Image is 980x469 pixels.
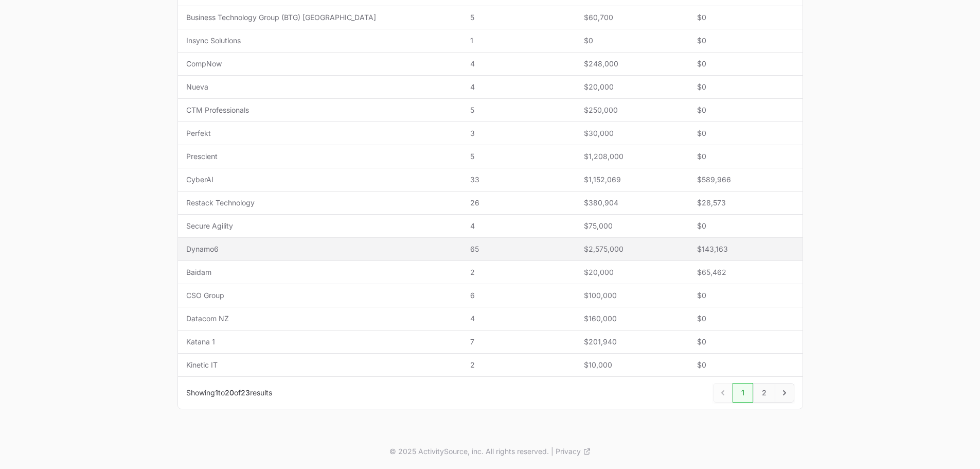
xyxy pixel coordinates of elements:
span: Katana 1 [186,337,454,347]
span: Nueva [186,82,454,92]
span: $201,940 [584,337,681,347]
a: 1 [733,383,753,403]
span: $10,000 [584,360,681,370]
span: Dynamo6 [186,244,454,254]
span: 4 [470,221,567,231]
span: 5 [470,105,567,115]
span: $0 [697,128,794,138]
span: 1 [215,388,218,397]
a: 2 [753,383,775,403]
span: CSO Group [186,290,454,301]
span: $20,000 [584,267,681,277]
span: Datacom NZ [186,314,454,324]
span: Kinetic IT [186,360,454,370]
span: $589,966 [697,175,794,185]
span: $0 [697,314,794,324]
span: CompNow [186,59,454,69]
a: Privacy [556,446,591,457]
span: $0 [697,221,794,231]
span: Baidam [186,267,454,277]
span: 4 [470,314,567,324]
span: 33 [470,175,567,185]
span: 7 [470,337,567,347]
span: $0 [697,59,794,69]
span: 20 [225,388,234,397]
span: 6 [470,290,567,301]
span: $75,000 [584,221,681,231]
span: Perfekt [186,128,454,138]
p: Showing to of results [186,388,272,398]
span: 2 [470,267,567,277]
a: Next [775,383,794,403]
p: © 2025 ActivitySource, inc. All rights reserved. [389,446,549,457]
span: $20,000 [584,82,681,92]
span: $0 [697,360,794,370]
span: $30,000 [584,128,681,138]
span: $248,000 [584,59,681,69]
span: $0 [697,12,794,23]
span: $100,000 [584,290,681,301]
span: $0 [697,82,794,92]
span: Prescient [186,151,454,162]
span: $60,700 [584,12,681,23]
span: $1,152,069 [584,175,681,185]
span: $0 [697,36,794,46]
span: 4 [470,59,567,69]
span: $65,462 [697,267,794,277]
span: Restack Technology [186,198,454,208]
span: 23 [241,388,250,397]
span: CTM Professionals [186,105,454,115]
span: Business Technology Group (BTG) [GEOGRAPHIC_DATA] [186,12,454,23]
span: $0 [697,337,794,347]
span: $250,000 [584,105,681,115]
span: $0 [697,105,794,115]
span: $0 [697,151,794,162]
span: 65 [470,244,567,254]
span: 26 [470,198,567,208]
span: | [551,446,554,457]
span: Insync Solutions [186,36,454,46]
span: Secure Agility [186,221,454,231]
span: 5 [470,12,567,23]
span: 2 [470,360,567,370]
span: $0 [697,290,794,301]
span: $380,904 [584,198,681,208]
span: CyberAI [186,175,454,185]
span: $1,208,000 [584,151,681,162]
span: 5 [470,151,567,162]
span: $160,000 [584,314,681,324]
span: $2,575,000 [584,244,681,254]
span: $28,573 [697,198,794,208]
span: $0 [584,36,681,46]
span: 4 [470,82,567,92]
span: 1 [470,36,567,46]
span: 3 [470,128,567,138]
span: $143,163 [697,244,794,254]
